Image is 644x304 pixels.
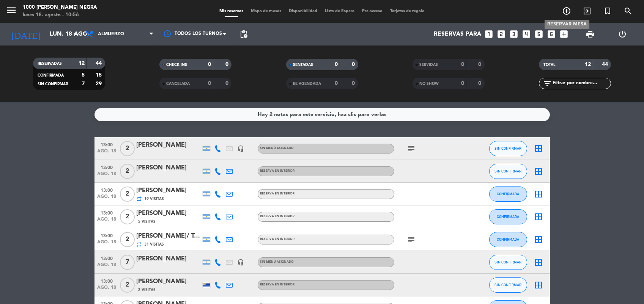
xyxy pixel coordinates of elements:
strong: 7 [82,81,85,86]
span: 5 Visitas [138,219,156,225]
span: 13:00 [97,254,116,262]
i: border_all [534,258,543,267]
strong: 12 [585,62,591,67]
span: RE AGENDADA [293,82,321,86]
span: SIN CONFIRMAR [494,260,521,264]
div: LOG OUT [606,23,638,45]
div: lunes 18. agosto - 10:56 [23,11,97,19]
span: 31 Visitas [144,241,164,248]
span: CHECK INS [166,63,187,67]
button: SIN CONFIRMAR [489,277,527,293]
i: looks_3 [509,29,519,39]
span: RESERVA EN INTERIOR [260,238,294,241]
span: Reservas para [434,31,481,38]
i: menu [6,5,17,16]
i: looks_two [496,29,506,39]
span: CONFIRMADA [497,215,519,219]
span: TOTAL [543,63,555,67]
span: 13:00 [97,231,116,240]
input: Filtrar por nombre... [552,79,611,88]
span: CANCELADA [166,82,190,86]
span: 2 [120,164,135,179]
span: Mapa de mesas [247,9,285,13]
span: CONFIRMADA [497,237,519,241]
div: [PERSON_NAME] [136,277,201,287]
span: SIN CONFIRMAR [38,82,68,86]
span: 19 Visitas [144,196,164,202]
span: 13:00 [97,185,116,194]
span: RESERVA EN INTERIOR [260,215,294,218]
span: SENTADAS [293,63,313,67]
span: 2 [120,209,135,224]
div: [PERSON_NAME]/ Telecom [136,231,201,241]
span: NO SHOW [419,82,439,86]
i: filter_list [543,79,552,88]
strong: 0 [335,81,338,86]
button: menu [6,5,17,19]
i: repeat [136,241,142,248]
i: headset_mic [237,259,244,266]
span: SERVIDAS [419,63,438,67]
span: ago. 18 [97,194,116,203]
i: [DATE] [6,26,46,42]
button: SIN CONFIRMAR [489,255,527,270]
span: pending_actions [239,30,248,39]
i: border_all [534,190,543,199]
strong: 0 [208,62,211,67]
span: Almuerzo [98,31,124,37]
strong: 0 [352,81,356,86]
span: Pre-acceso [358,9,386,13]
span: 3 Visitas [138,287,156,293]
span: ago. 18 [97,262,116,271]
strong: 0 [352,62,356,67]
i: looks_5 [534,29,544,39]
span: Disponibilidad [285,9,321,13]
div: Hay 2 notas para este servicio, haz clic para verlas [258,110,386,119]
span: Sin menú asignado [260,260,294,263]
i: subject [407,235,416,244]
span: ago. 18 [97,285,116,294]
i: border_all [534,235,543,244]
strong: 15 [96,72,103,78]
span: CONFIRMADA [38,74,64,77]
span: 2 [120,277,135,293]
span: ago. 18 [97,217,116,226]
div: [PERSON_NAME] [136,254,201,264]
i: border_all [534,280,543,290]
span: RESERVA EN INTERIOR [260,283,294,286]
span: print [586,30,595,39]
strong: 29 [96,81,103,86]
i: border_all [534,167,543,176]
strong: 0 [225,81,230,86]
i: exit_to_app [583,6,592,16]
button: SIN CONFIRMAR [489,164,527,179]
span: Sin menú asignado [260,147,294,150]
i: border_all [534,144,543,153]
button: SIN CONFIRMAR [489,141,527,156]
i: subject [407,144,416,153]
button: CONFIRMADA [489,186,527,202]
i: repeat [136,196,142,202]
i: looks_6 [546,29,556,39]
span: RESERVADAS [38,62,62,66]
div: 1000 [PERSON_NAME] Negra [23,4,97,11]
strong: 0 [208,81,211,86]
strong: 44 [96,61,103,66]
i: search [624,6,633,16]
div: RESERVAR MESA [545,20,589,29]
i: turned_in_not [603,6,612,16]
span: Lista de Espera [321,9,358,13]
strong: 0 [478,62,483,67]
span: 13:00 [97,140,116,149]
strong: 0 [461,81,464,86]
strong: 0 [335,62,338,67]
span: ago. 18 [97,149,116,157]
button: CONFIRMADA [489,232,527,247]
i: border_all [534,212,543,221]
i: looks_4 [521,29,531,39]
div: [PERSON_NAME] [136,186,201,196]
span: 7 [120,255,135,270]
span: 2 [120,141,135,156]
strong: 0 [478,81,483,86]
span: 13:00 [97,163,116,171]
